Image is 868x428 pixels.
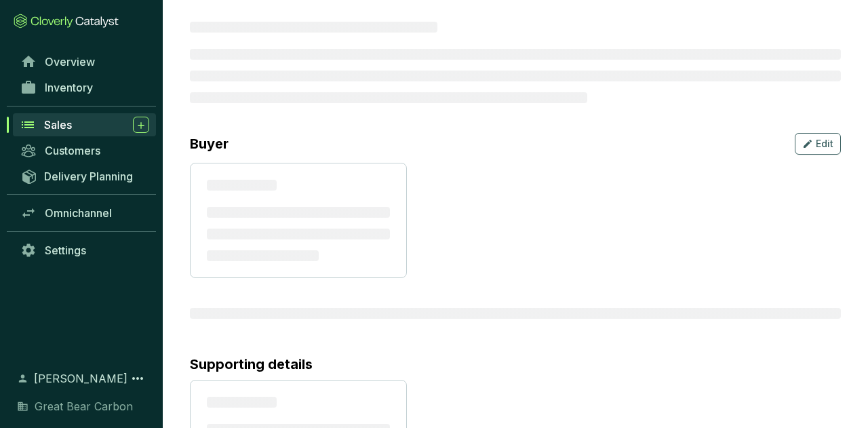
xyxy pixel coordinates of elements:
span: Inventory [45,81,93,94]
a: Omnichannel [14,201,156,225]
h2: Buyer [190,136,229,151]
a: Sales [13,113,156,136]
span: Great Bear Carbon [35,398,133,414]
span: Omnichannel [45,206,112,220]
span: Settings [45,244,86,257]
h2: Supporting details [190,357,841,372]
span: Delivery Planning [44,170,133,183]
a: Overview [14,50,156,73]
button: Edit [795,133,841,155]
span: Overview [45,55,95,69]
span: Edit [816,137,833,151]
span: Sales [44,118,72,132]
a: Customers [14,139,156,162]
span: [PERSON_NAME] [34,370,127,387]
span: Customers [45,144,100,157]
a: Settings [14,239,156,262]
a: Inventory [14,76,156,99]
a: Delivery Planning [14,165,156,187]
